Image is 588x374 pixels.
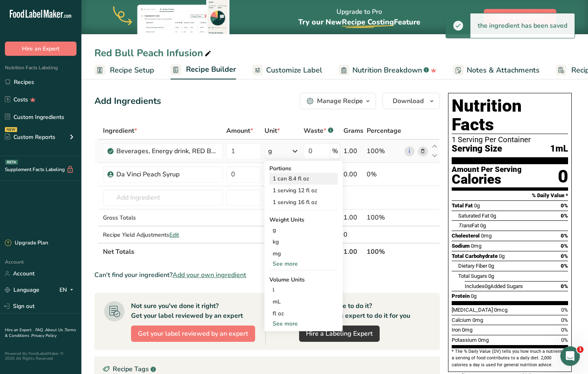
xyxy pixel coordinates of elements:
div: Waste [304,126,333,136]
span: 0mg [481,233,492,239]
div: Gross Totals [103,213,223,222]
section: % Daily Value * [452,191,568,200]
th: 1.00 [342,243,365,260]
span: Upgrade to Pro [497,12,543,22]
div: Red Bull Peach Infusion [94,46,213,60]
button: Upgrade to Pro [484,9,556,25]
div: 1 can 8.4 fl oz [269,173,338,185]
div: l [273,286,334,294]
span: 0% [561,233,568,239]
i: Trans [458,222,472,229]
div: g [268,146,272,156]
span: Try our New Feature [298,17,420,27]
iframe: Intercom live chat [560,346,580,366]
span: 0mcg [494,307,507,313]
div: BETA [5,160,18,165]
div: 0 [558,166,568,187]
span: 0% [561,327,568,333]
span: Includes Added Sugars [465,283,523,289]
span: Amount [226,126,253,136]
div: EN [59,285,77,295]
button: Hire an Expert [5,42,77,56]
a: Notes & Attachments [453,61,540,79]
div: 100% [367,146,401,156]
span: 0mg [462,327,472,333]
div: Upgrade Plan [5,239,48,247]
div: Portions [269,164,338,173]
span: Grams [343,126,363,136]
input: Add Ingredient [103,189,223,206]
span: [MEDICAL_DATA] [452,307,493,313]
button: Manage Recipe [300,93,376,109]
div: Add Ingredients [94,95,161,108]
span: Calcium [452,317,471,323]
a: Language [5,283,39,297]
span: Cholesterol [452,233,480,239]
span: 0% [561,243,568,249]
div: Calories [452,174,522,185]
span: 0g [488,263,494,269]
span: Saturated Fat [458,213,489,219]
span: Total Fat [452,202,473,209]
span: 0% [561,307,568,313]
div: Weight Units [269,216,338,224]
div: g [269,224,338,236]
span: Ingredient [103,126,137,136]
div: fl oz [273,309,334,318]
span: 0g [490,213,496,219]
span: Protein [452,293,470,299]
div: Volume Units [269,275,338,284]
span: Sodium [452,243,470,249]
span: 0g [488,273,494,279]
span: Add your own ingredient [173,270,246,280]
span: Download [393,96,424,106]
span: Dietary Fiber [458,263,487,269]
span: 0g [480,222,486,229]
a: Hire a Labeling Expert [299,326,380,342]
span: 0g [485,283,490,289]
span: 0g [499,253,505,259]
div: 0% [367,169,401,179]
span: Percentage [367,126,401,136]
span: 0% [561,337,568,343]
span: 0% [561,202,568,209]
div: mg [269,248,338,260]
a: Recipe Setup [94,61,154,79]
th: Net Totals [101,243,342,260]
span: Total Sugars [458,273,487,279]
div: 1.00 [343,146,363,156]
span: Total Carbohydrate [452,253,498,259]
div: mL [273,297,334,306]
a: About Us . [45,327,65,333]
span: Nutrition Breakdown [352,65,422,76]
div: 100% [367,213,401,222]
div: Amount Per Serving [452,166,522,174]
div: 1 serving 16 fl oz [269,196,338,208]
a: i [404,146,415,156]
span: Edit [169,231,179,239]
div: Upgrade to Pro [298,0,420,34]
span: 0% [561,253,568,259]
span: 0% [561,317,568,323]
span: 0g [474,202,480,209]
div: Da Vinci Peach Syrup [116,169,218,179]
a: Terms & Conditions . [5,327,76,339]
div: Manage Recipe [317,96,363,106]
span: Get your label reviewed by an expert [138,329,248,339]
button: Get your label reviewed by an expert [131,326,255,342]
span: Recipe Builder [186,64,236,75]
a: Nutrition Breakdown [339,61,437,79]
div: the ingredient has been saved [470,13,575,38]
div: NEW [5,127,17,132]
span: 1 [577,346,584,353]
span: 0% [561,213,568,219]
div: Beverages, Energy drink, RED BULL [116,146,218,156]
a: Customize Label [252,61,322,79]
div: Don't have time to do it? Hire a labeling expert to do it for you [299,301,410,321]
span: 0mg [472,317,483,323]
div: kg [269,236,338,248]
button: Download [383,93,440,109]
div: See more [269,260,338,268]
span: 1mL [550,144,568,154]
div: See more [269,319,338,328]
